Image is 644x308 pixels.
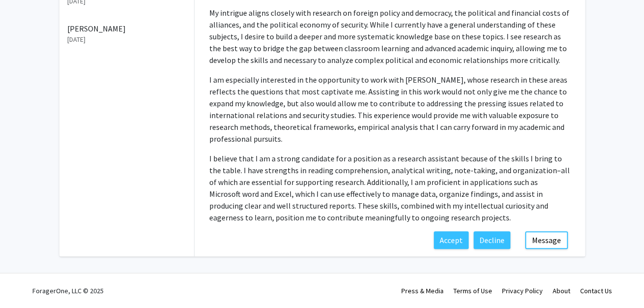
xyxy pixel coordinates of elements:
[209,153,570,223] p: I believe that I am a strong candidate for a position as a research assistant because of the skil...
[32,274,104,308] div: ForagerOne, LLC © 2025
[580,286,612,295] a: Contact Us
[7,264,42,301] iframe: Chat
[209,7,570,66] p: My intrigue aligns closely with research on foreign policy and democracy, the political and finan...
[67,23,186,34] p: [PERSON_NAME]
[502,286,543,295] a: Privacy Policy
[553,286,570,295] a: About
[453,286,492,295] a: Terms of Use
[209,74,570,145] p: I am especially interested in the opportunity to work with [PERSON_NAME], whose research in these...
[434,231,469,249] button: Accept
[401,286,444,295] a: Press & Media
[525,231,568,249] button: Message
[474,231,510,249] button: Decline
[67,34,186,45] p: [DATE]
